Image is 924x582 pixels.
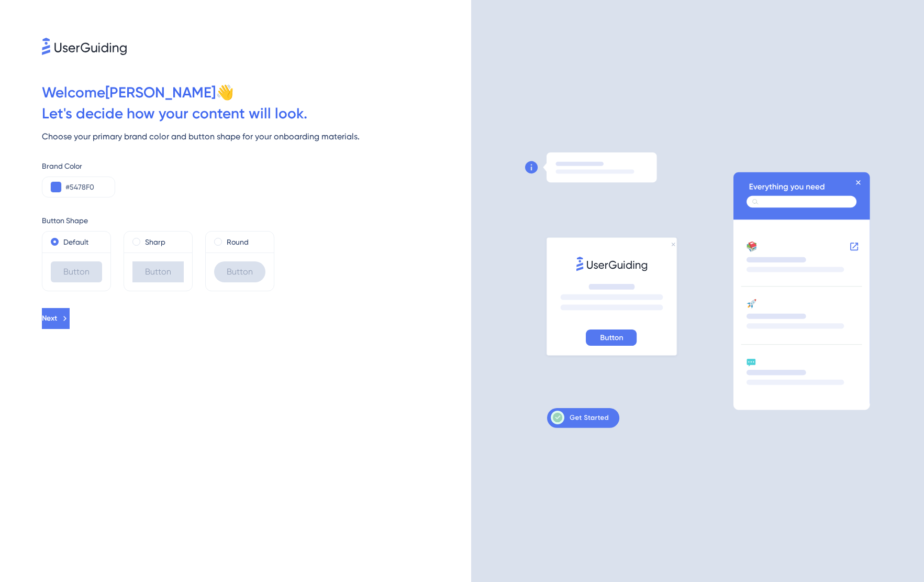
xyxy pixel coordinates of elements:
[42,82,471,103] div: Welcome [PERSON_NAME] 👋
[51,261,102,282] div: Button
[42,103,471,124] div: Let ' s decide how your content will look.
[63,236,88,248] label: Default
[227,236,249,248] label: Round
[132,261,184,282] div: Button
[42,160,471,172] div: Brand Color
[214,261,265,282] div: Button
[42,312,57,325] span: Next
[42,214,471,227] div: Button Shape
[145,236,165,248] label: Sharp
[42,308,70,329] button: Next
[42,130,471,143] div: Choose your primary brand color and button shape for your onboarding materials.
